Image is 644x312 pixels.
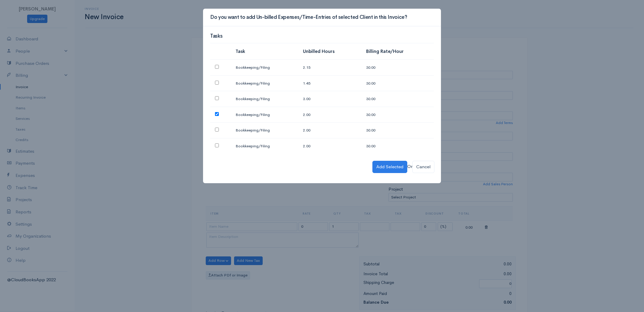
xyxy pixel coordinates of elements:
td: 3.00 [298,91,361,107]
td: 2.00 [298,123,361,138]
div: Or [207,161,437,173]
td: Bookkeeping/Filing [231,107,298,123]
td: 30.00 [361,75,434,91]
td: 30.00 [361,107,434,123]
td: 2.00 [298,107,361,123]
td: 30.00 [361,91,434,107]
h3: Do you want to add Un-billed Expenses/Time-Entries of selected Client in this Invoice? [210,13,407,21]
td: 1.45 [298,75,361,91]
td: Bookkeeping/Filing [231,75,298,91]
td: 2.00 [298,138,361,154]
h3: Tasks [210,33,434,39]
td: Bookkeeping/Filing [231,91,298,107]
td: Bookkeeping/Filing [231,138,298,154]
td: 2.15 [298,60,361,76]
td: Bookkeeping/Filing [231,123,298,138]
th: Unbilled Hours [298,43,361,60]
th: Billing Rate/Hour [361,43,434,60]
td: 30.00 [361,60,434,76]
td: 30.00 [361,138,434,154]
button: Add Selected [372,161,407,173]
th: Task [231,43,298,60]
button: Cancel [412,161,434,173]
td: 30.00 [361,123,434,138]
td: Bookkeeping/Filing [231,60,298,76]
